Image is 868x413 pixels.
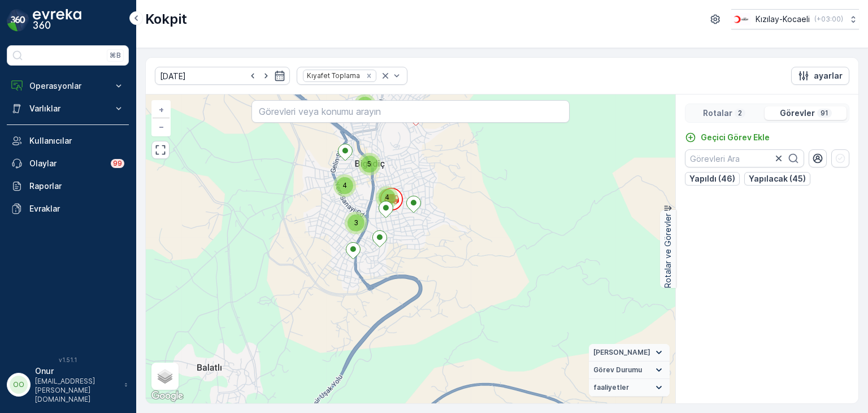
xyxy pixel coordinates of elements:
p: Olaylar [29,158,104,169]
span: − [159,122,164,131]
a: Uzaklaştır [153,118,170,135]
span: [PERSON_NAME] [593,348,650,357]
p: Varlıklar [29,103,106,114]
span: faaliyetler [593,383,629,392]
p: Kokpit [145,10,187,28]
span: 5 [367,160,371,168]
p: Kızılay-Kocaeli [756,14,810,25]
div: 3 [354,94,376,117]
input: dd/mm/yyyy [155,67,290,85]
a: Raporlar [7,175,129,197]
p: Rotalar ve Görevler [662,213,674,288]
p: 99 [113,159,122,168]
span: 4 [385,193,389,201]
summary: faaliyetler [589,379,670,397]
p: Raporlar [29,180,124,192]
div: 4 [376,186,398,209]
img: k%C4%B1z%C4%B1lay_0jL9uU1.png [731,13,751,25]
a: Geçici Görev Ekle [685,132,770,143]
span: Görev Durumu [593,365,642,375]
button: Yapıldı (46) [685,172,740,186]
p: ⌘B [110,51,121,60]
div: Remove Kıyafet Toplama [363,71,375,80]
button: Varlıklar [7,97,129,120]
div: Kıyafet Toplama [303,70,362,81]
button: OOOnur[EMAIL_ADDRESS][PERSON_NAME][DOMAIN_NAME] [7,365,129,404]
span: 3 [354,218,358,227]
img: logo_dark-DEwI_e13.png [33,9,81,32]
p: Evraklar [29,203,124,214]
span: + [159,105,164,114]
p: Kullanıcılar [29,135,124,147]
p: 2 [737,109,743,118]
button: Kızılay-Kocaeli(+03:00) [731,9,859,29]
div: OO [10,376,28,394]
summary: [PERSON_NAME] [589,344,670,362]
a: Yakınlaştır [153,101,170,118]
p: Yapıldı (46) [689,173,735,184]
p: 91 [819,109,830,118]
p: ayarlar [814,70,843,81]
p: Yapılacak (45) [749,173,806,184]
span: 4 [342,181,347,190]
a: Olaylar99 [7,152,129,175]
p: Onur [35,365,119,377]
div: 5 [358,153,381,175]
p: ( +03:00 ) [814,15,843,24]
div: 3 [345,212,367,234]
a: Layers [153,364,177,389]
p: Görevler [780,107,815,119]
button: ayarlar [791,67,849,85]
a: Bu bölgeyi Google Haritalar'da açın (yeni pencerede açılır) [149,389,186,403]
a: Kullanıcılar [7,130,129,152]
button: Yapılacak (45) [744,172,810,186]
div: 4 [333,174,356,197]
img: Google [149,389,186,403]
p: Operasyonlar [29,80,106,92]
p: [EMAIL_ADDRESS][PERSON_NAME][DOMAIN_NAME] [35,377,119,404]
summary: Görev Durumu [589,362,670,379]
p: Geçici Görev Ekle [701,132,770,143]
p: Rotalar [703,107,732,119]
input: Görevleri veya konumu arayın [251,100,569,123]
input: Görevleri Ara [685,149,804,167]
button: Operasyonlar [7,75,129,97]
img: logo [7,9,29,32]
span: v 1.51.1 [7,356,129,363]
a: Evraklar [7,197,129,220]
